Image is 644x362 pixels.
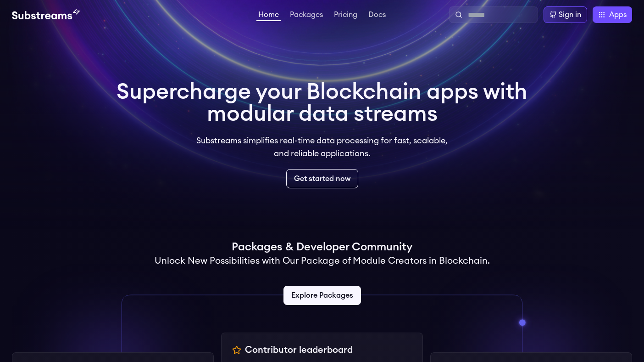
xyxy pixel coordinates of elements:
a: Get started now [286,169,358,188]
a: Docs [366,11,388,20]
h1: Packages & Developer Community [232,240,412,255]
span: Apps [609,9,627,20]
a: Sign in [544,6,587,23]
p: Substreams simplifies real-time data processing for fast, scalable, and reliable applications. [190,134,454,160]
a: Pricing [332,11,359,20]
h1: Supercharge your Blockchain apps with modular data streams [117,81,527,125]
img: Substream's logo [12,9,80,20]
div: Sign in [559,9,581,20]
a: Packages [288,11,325,20]
a: Home [256,11,281,21]
a: Explore Packages [283,286,361,305]
h2: Unlock New Possibilities with Our Package of Module Creators in Blockchain. [155,255,490,267]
